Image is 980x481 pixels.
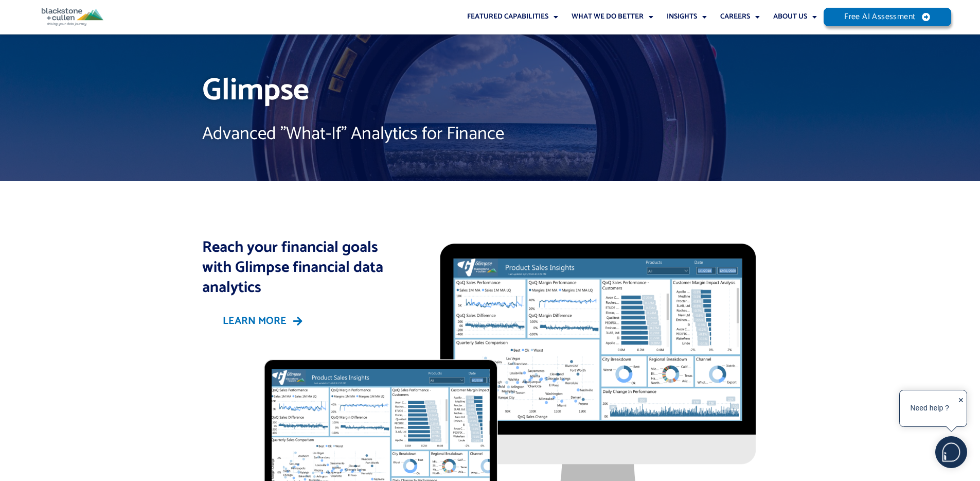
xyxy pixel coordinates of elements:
[202,69,549,112] h1: Glimpse
[844,13,915,21] span: Free AI Assessment
[202,123,549,146] h3: Advanced "What-If" Analytics for Finance
[936,437,967,468] img: users%2F5SSOSaKfQqXq3cFEnIZRYMEs4ra2%2Fmedia%2Fimages%2F-Bulle%20blanche%20sans%20fond%20%2B%20ma...
[824,8,951,26] a: Free AI Assessment
[958,393,964,425] div: ✕
[901,392,958,425] div: Need help ?
[202,311,323,332] a: LEARN MORE
[202,235,383,300] a: Reach your financial goals with Glimpse financial data analytics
